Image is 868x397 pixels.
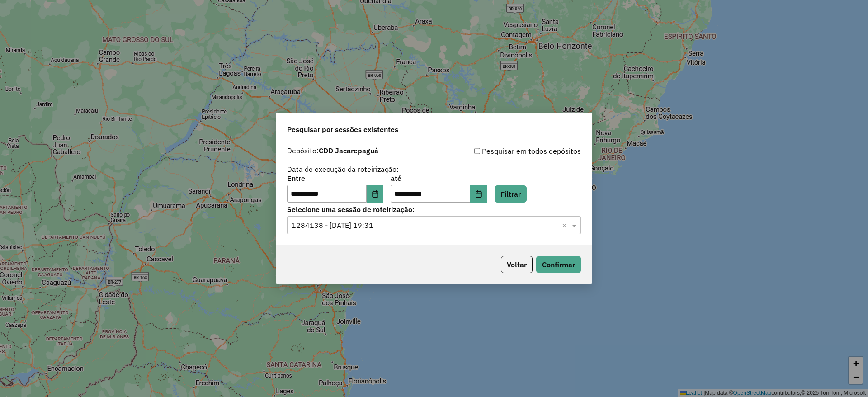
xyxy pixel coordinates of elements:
div: Pesquisar em todos depósitos [434,146,581,156]
label: Entre [287,173,383,184]
button: Confirmar [536,256,581,273]
strong: CDD Jacarepaguá [319,146,378,155]
button: Filtrar [495,185,527,203]
span: Pesquisar por sessões existentes [287,124,398,135]
button: Voltar [501,256,533,273]
label: até [391,173,487,184]
label: Data de execução da roteirização: [287,164,399,175]
label: Selecione uma sessão de roteirização: [287,204,581,215]
span: Clear all [562,220,570,231]
button: Choose Date [470,185,487,203]
button: Choose Date [367,185,384,203]
label: Depósito: [287,145,378,156]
